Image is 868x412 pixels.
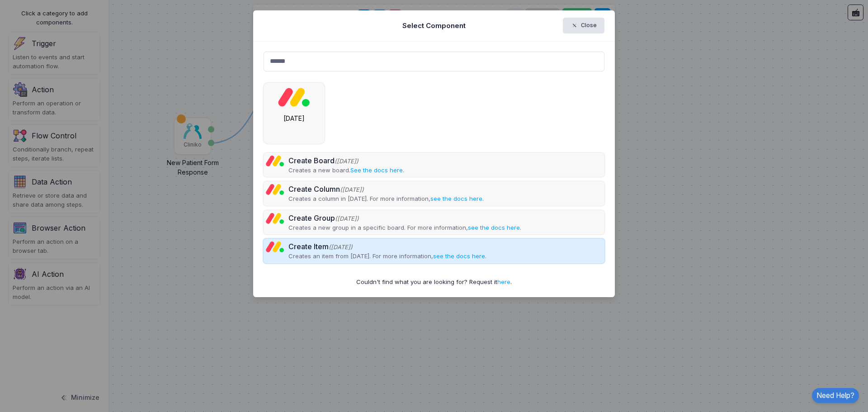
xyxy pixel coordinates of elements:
[402,21,466,31] h5: Select Component
[264,278,605,287] div: Couldn't find what you are looking for? Request it .
[268,114,320,123] div: [DATE]
[563,18,605,33] button: Close
[288,194,484,204] p: Creates a column in [DATE]. For more information, .
[468,224,520,231] a: see the docs here
[350,166,403,174] a: See the docs here
[329,244,353,251] span: ([DATE])
[335,215,359,222] span: ([DATE])
[266,241,284,252] img: monday.svg
[812,388,859,403] a: Need Help?
[266,155,284,166] img: monday.svg
[340,186,364,193] span: ([DATE])
[278,87,310,107] img: monday.svg
[288,213,521,223] div: Create Group
[288,155,404,166] div: Create Board
[335,158,359,165] span: ([DATE])
[288,166,404,175] p: Creates a new board. .
[430,195,482,202] a: see the docs here
[288,252,486,261] p: Creates an item from [DATE]. For more information, .
[288,184,484,194] div: Create Column
[266,184,284,195] img: monday.svg
[497,278,510,285] a: here
[288,223,521,232] p: Creates a new group in a specific board. For more information, .
[266,213,284,224] img: monday.svg
[433,252,485,260] a: see the docs here
[288,241,486,252] div: Create Item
